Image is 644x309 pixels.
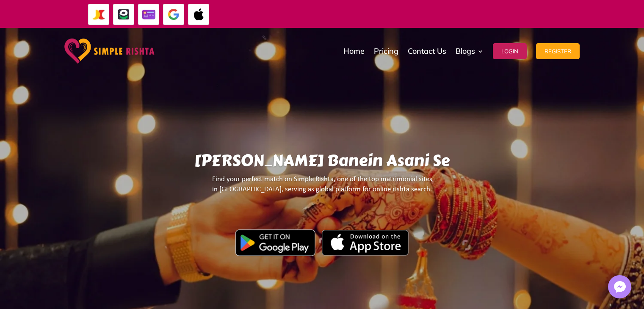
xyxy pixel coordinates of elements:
a: Home [343,30,365,72]
h1: [PERSON_NAME] Banein Asani Se [84,151,560,174]
button: Register [536,43,580,59]
img: Google Play [235,229,315,256]
a: Contact Us [408,30,446,72]
a: Blogs [456,30,484,72]
img: Messenger [611,279,628,295]
p: Find your perfect match on Simple Rishta, one of the top matrimonial sites in [GEOGRAPHIC_DATA], ... [84,174,560,202]
a: Pricing [374,30,398,72]
a: Login [493,30,527,72]
a: Register [536,30,580,72]
button: Login [493,43,527,59]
